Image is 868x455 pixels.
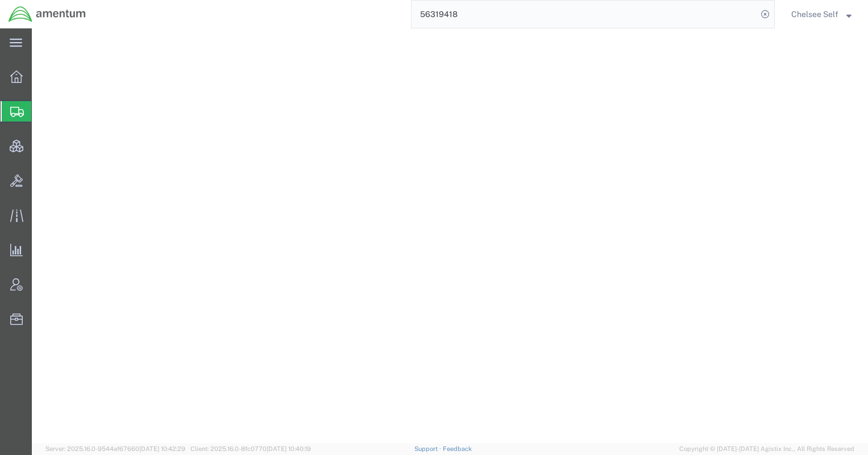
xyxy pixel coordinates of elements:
[190,445,311,452] span: Client: 2025.16.0-8fc0770
[32,28,868,443] iframe: FS Legacy Container
[791,7,852,21] button: Chelsee Self
[791,8,838,20] span: Chelsee Self
[45,445,185,452] span: Server: 2025.16.0-9544af67660
[679,444,854,454] span: Copyright © [DATE]-[DATE] Agistix Inc., All Rights Reserved
[267,445,311,452] span: [DATE] 10:40:19
[414,445,443,452] a: Support
[8,6,86,23] img: logo
[412,1,757,28] input: Search for shipment number, reference number
[443,445,472,452] a: Feedback
[139,445,185,452] span: [DATE] 10:42:29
